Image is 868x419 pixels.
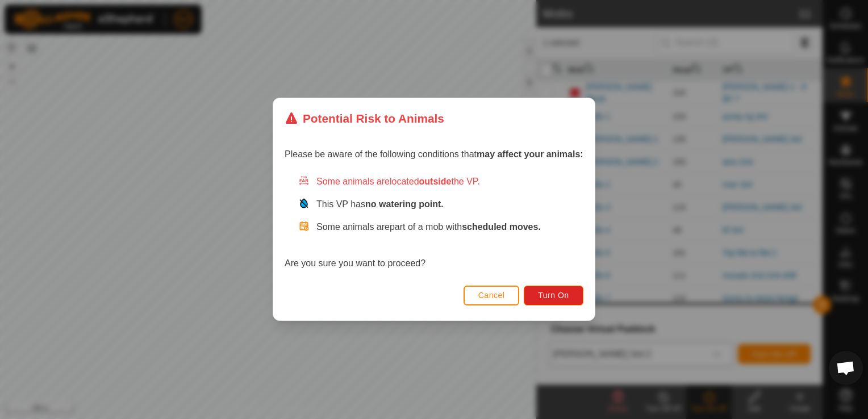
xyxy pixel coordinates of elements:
[285,175,583,271] div: Are you sure you want to proceed?
[539,291,569,300] span: Turn On
[419,177,452,187] strong: outside
[477,150,583,160] strong: may affect your animals:
[524,286,583,305] button: Turn On
[316,200,444,209] span: This VP has
[829,351,863,385] a: Open chat
[464,286,520,305] button: Cancel
[285,150,583,160] span: Please be aware of the following conditions that
[285,110,444,127] div: Potential Risk to Animals
[316,221,583,234] p: Some animals are
[478,291,505,300] span: Cancel
[365,200,444,209] strong: no watering point.
[298,175,583,189] div: Some animals are
[462,223,541,232] strong: scheduled moves.
[390,177,480,187] span: located the VP.
[390,223,541,232] span: part of a mob with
